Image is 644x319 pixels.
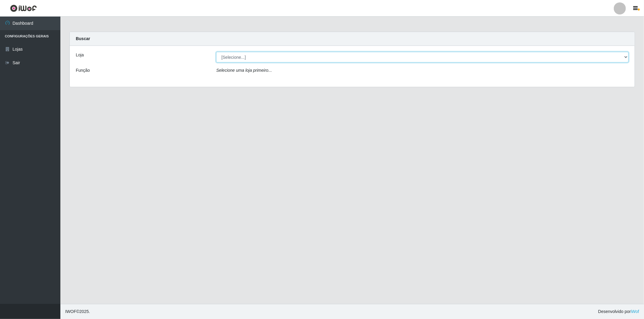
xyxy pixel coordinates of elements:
[65,309,76,314] span: IWOF
[216,68,272,73] i: Selecione uma loja primeiro...
[65,308,90,315] span: © 2025 .
[76,52,84,58] label: Loja
[598,308,639,315] span: Desenvolvido por
[10,5,37,12] img: CoreUI Logo
[631,309,639,314] a: iWof
[76,67,90,74] label: Função
[76,36,90,41] strong: Buscar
